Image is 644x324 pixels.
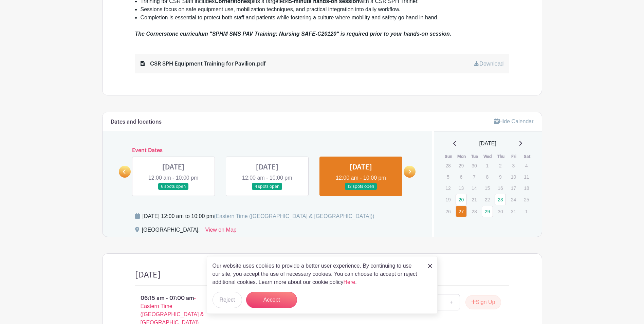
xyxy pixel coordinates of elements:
p: 18 [521,183,532,193]
p: 14 [468,183,480,193]
th: Fri [508,153,521,160]
p: 24 [508,194,519,205]
p: 4 [521,160,532,171]
p: 1 [521,206,532,217]
span: (Eastern Time ([GEOGRAPHIC_DATA] & [GEOGRAPHIC_DATA])) [214,213,374,219]
p: 9 [495,172,506,182]
p: 21 [468,194,480,205]
th: Thu [494,153,508,160]
p: 16 [495,183,506,193]
p: 5 [442,172,454,182]
p: 28 [442,160,454,171]
button: Sign Up [465,295,501,309]
p: 12 [442,183,454,193]
button: Accept [246,292,297,308]
th: Sat [520,153,534,160]
p: Our website uses cookies to provide a better user experience. By continuing to use our site, you ... [213,262,421,286]
p: 7 [468,172,480,182]
h4: [DATE] [135,270,161,280]
div: CSR SPH Equipment Training for Pavilion.pdf [141,60,266,68]
p: 25 [521,194,532,205]
th: Sun [442,153,455,160]
h6: Event Dates [131,147,404,154]
p: 15 [482,183,493,193]
th: Mon [455,153,468,160]
p: 31 [508,206,519,217]
h6: Dates and locations [111,119,162,125]
p: 1 [482,160,493,171]
a: 27 [456,206,467,217]
p: 10 [508,172,519,182]
p: 30 [495,206,506,217]
a: View on Map [205,226,237,237]
p: 2 [495,160,506,171]
div: [GEOGRAPHIC_DATA], [142,226,200,237]
em: The Cornerstone curriculum "SPHM SMS PAV Training: Nursing SAFE-C20120" is required prior to your... [135,31,452,37]
button: Reject [213,292,242,308]
p: 28 [468,206,480,217]
span: [DATE] [479,140,496,148]
p: 8 [482,172,493,182]
li: Completion is essential to protect both staff and patients while fostering a culture where mobili... [141,14,509,22]
th: Tue [468,153,481,160]
a: 29 [482,206,493,217]
p: 22 [482,194,493,205]
a: Hide Calendar [494,119,533,124]
a: 20 [456,194,467,205]
th: Wed [481,153,495,160]
p: 13 [456,183,467,193]
p: 11 [521,172,532,182]
p: 19 [442,194,454,205]
a: Here [344,279,355,285]
p: 29 [456,160,467,171]
p: 6 [456,172,467,182]
li: Sessions focus on safe equipment use, mobilization techniques, and practical integration into dai... [141,5,509,14]
div: [DATE] 12:00 am to 10:00 pm [143,212,374,220]
a: 23 [495,194,506,205]
p: 30 [468,160,480,171]
p: 17 [508,183,519,193]
p: 26 [442,206,454,217]
a: Download [474,61,503,67]
a: + [443,294,460,310]
img: close_button-5f87c8562297e5c2d7936805f587ecaba9071eb48480494691a3f1689db116b3.svg [428,264,432,268]
p: 3 [508,160,519,171]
